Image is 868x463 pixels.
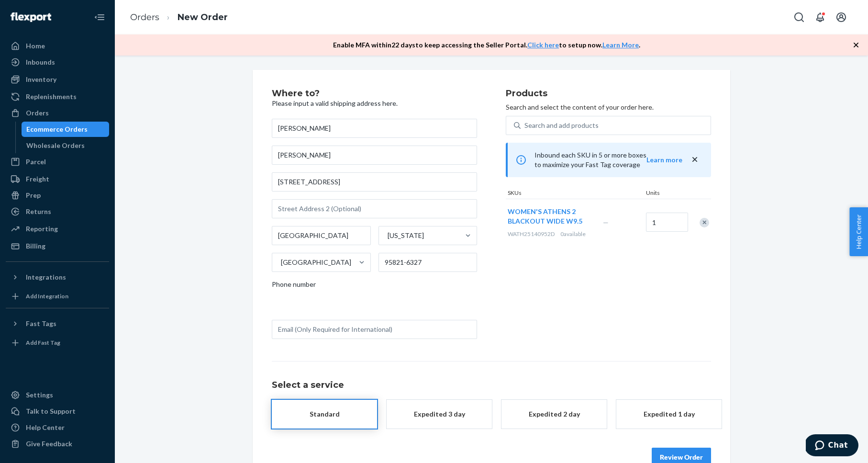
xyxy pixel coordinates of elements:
a: Freight [6,171,109,187]
a: Inbounds [6,55,109,70]
button: Close Navigation [90,8,109,27]
button: Open notifications [811,8,830,27]
span: Phone number [272,280,316,293]
a: Orders [6,105,109,121]
div: Talk to Support [26,407,76,416]
p: Enable MFA within 22 days to keep accessing the Seller Portal. to setup now. . [333,40,640,50]
a: Add Fast Tag [6,335,109,350]
a: Ecommerce Orders [22,122,110,137]
span: WATH25140952D [508,230,555,237]
button: Give Feedback [6,436,109,452]
a: Help Center [6,420,109,435]
div: Remove Item [700,218,709,227]
a: Add Integration [6,289,109,304]
div: Give Feedback [26,439,72,449]
a: Home [6,38,109,54]
span: WOMEN'S ATHENS 2 BLACKOUT WIDE W9.5 [508,207,582,225]
div: Replenishments [26,92,77,102]
input: Quantity [646,213,688,232]
h2: Products [506,89,711,99]
div: [GEOGRAPHIC_DATA] [281,258,351,267]
input: [US_STATE] [387,231,388,240]
div: Add Fast Tag [26,339,60,347]
a: Click here [527,41,559,49]
a: New Order [178,12,228,23]
button: Talk to Support [6,404,109,419]
div: [US_STATE] [388,231,424,240]
div: Prep [26,191,41,200]
div: Parcel [26,157,46,167]
button: Help Center [849,207,868,256]
button: Integrations [6,270,109,285]
a: Reporting [6,221,109,237]
a: Settings [6,387,109,403]
input: [GEOGRAPHIC_DATA] [280,258,281,267]
input: First & Last Name [272,119,477,138]
div: Expedited 1 day [631,409,707,419]
input: Street Address 2 (Optional) [272,199,477,218]
div: Freight [26,174,49,184]
div: Search and add products [524,121,599,130]
div: Units [644,189,687,199]
h2: Where to? [272,89,477,99]
button: Learn more [646,155,682,165]
ol: breadcrumbs [122,3,235,32]
div: Home [26,41,45,51]
input: Company Name [272,146,477,165]
button: WOMEN'S ATHENS 2 BLACKOUT WIDE W9.5 [508,207,591,226]
a: Orders [130,12,159,23]
a: Inventory [6,72,109,87]
div: Integrations [26,272,66,282]
a: Returns [6,204,109,219]
a: Billing [6,238,109,254]
div: Settings [26,390,53,400]
div: Ecommerce Orders [26,124,88,134]
div: Add Integration [26,292,68,300]
iframe: Opens a widget where you can chat to one of our agents [806,434,858,458]
button: Expedited 1 day [616,400,722,429]
div: Wholesale Orders [26,141,85,150]
div: Orders [26,108,49,118]
a: Prep [6,188,109,203]
span: — [603,218,609,226]
div: Reporting [26,224,58,234]
div: Help Center [26,423,65,432]
div: Expedited 2 day [516,409,592,419]
button: Expedited 2 day [501,400,607,429]
h1: Select a service [272,381,711,390]
div: Billing [26,241,45,251]
p: Please input a valid shipping address here. [272,99,477,108]
button: Fast Tags [6,316,109,331]
div: Returns [26,207,51,216]
input: ZIP Code [378,253,478,272]
button: Standard [272,400,377,429]
div: Inbounds [26,57,55,67]
button: Expedited 3 day [387,400,492,429]
div: Expedited 3 day [401,409,478,419]
div: Inventory [26,75,56,84]
button: close [690,155,700,165]
a: Replenishments [6,89,109,104]
button: Open Search Box [790,8,809,27]
a: Learn More [602,41,639,49]
button: Open account menu [832,8,851,27]
input: Email (Only Required for International) [272,320,477,339]
div: SKUs [506,189,644,199]
div: Inbound each SKU in 5 or more boxes to maximize your Fast Tag coverage [506,143,711,177]
div: Standard [286,409,363,419]
input: City [272,226,371,245]
a: Parcel [6,154,109,169]
div: Fast Tags [26,319,56,328]
img: Flexport logo [11,12,51,22]
span: 0 available [560,230,586,237]
input: Street Address [272,172,477,192]
p: Search and select the content of your order here. [506,102,711,112]
a: Wholesale Orders [22,138,110,153]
